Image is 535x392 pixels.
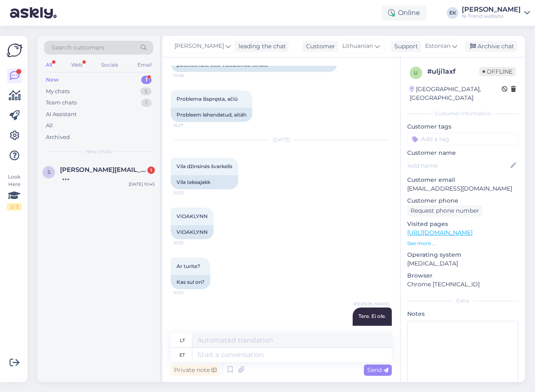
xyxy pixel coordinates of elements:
p: Chrome [TECHNICAL_ID] [407,280,518,289]
div: My chats [46,87,70,96]
span: Problema išspręsta, ačiū [177,96,238,102]
a: [PERSON_NAME]N-Trend website [462,6,530,20]
div: # ulji1axf [427,67,479,77]
p: Browser [407,271,518,280]
p: Customer email [407,176,518,184]
div: Look Here [7,173,22,211]
div: [GEOGRAPHIC_DATA], [GEOGRAPHIC_DATA] [410,85,502,102]
div: N-Trend website [462,13,521,20]
a: [URL][DOMAIN_NAME] [407,229,473,236]
span: Vila džinsinės švarkelis [177,163,232,169]
span: Send [367,366,388,374]
span: VIOAKLYNN [177,213,208,219]
span: 15:27 [173,122,204,129]
div: Web [70,60,84,70]
div: lt [180,333,185,347]
div: Email [136,60,153,70]
div: Probleem lahendatud, aitäh [171,108,252,122]
div: [DATE] 10:45 [129,181,155,187]
span: 14:58 [173,72,204,79]
div: Archived [46,133,70,141]
div: Online [381,5,427,20]
div: AI Assistant [46,110,77,119]
p: Visited pages [407,220,518,228]
span: Lithuanian [342,42,373,51]
p: [MEDICAL_DATA] [407,259,518,268]
div: Kas sul on? [171,275,210,289]
span: Ar turite? [177,263,200,269]
div: Extra [407,297,518,305]
div: Sveiki. Ne. [353,325,392,339]
div: Team chats [46,99,77,107]
div: 1 [147,166,155,174]
div: 1 [141,99,152,107]
img: Askly Logo [7,42,22,58]
p: See more ... [407,240,518,247]
p: Customer tags [407,122,518,131]
p: [EMAIL_ADDRESS][DOMAIN_NAME] [407,184,518,193]
div: Private note [171,365,220,376]
span: susanna.sorra@gmail.com [60,166,147,174]
div: leading the chat [235,42,286,51]
span: New chats [85,148,112,155]
span: Tere. Ei ole. [358,313,386,319]
span: 10:33 [173,290,204,296]
div: Support [391,42,418,51]
div: 1 [141,76,152,84]
span: 10:33 [173,190,204,196]
div: All [46,122,53,130]
span: [PERSON_NAME] [353,301,389,307]
input: Add name [408,161,509,170]
input: Add a tag [407,133,518,145]
div: [PERSON_NAME] [462,6,521,13]
span: Offline [479,67,516,76]
div: 5 [140,87,152,96]
div: Customer information [407,110,518,117]
div: All [44,60,54,70]
div: [DATE] [171,136,392,144]
p: Customer name [407,149,518,157]
span: 10:33 [173,240,204,246]
div: Request phone number [407,205,483,216]
div: Customer [303,42,335,51]
div: Socials [100,60,120,70]
div: New [46,76,59,84]
p: Customer phone [407,196,518,205]
div: 2 / 3 [7,203,22,211]
span: [PERSON_NAME] [174,42,224,51]
div: Archive chat [465,41,518,52]
div: et [179,348,185,362]
span: s [47,169,50,175]
span: Search customers [52,43,105,52]
span: Estonian [425,42,450,51]
div: EK [447,7,458,19]
p: Notes [407,310,518,318]
span: u [414,69,418,76]
div: Vila teksajakk [171,175,238,189]
div: VIOAKLYNN [171,225,214,239]
p: Operating system [407,251,518,259]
